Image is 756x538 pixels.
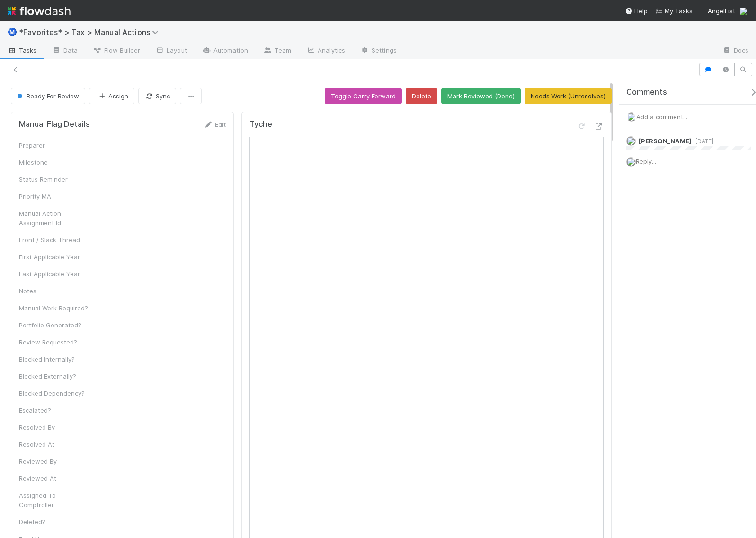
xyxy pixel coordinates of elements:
[626,136,636,146] img: avatar_711f55b7-5a46-40da-996f-bc93b6b86381.png
[525,88,612,104] button: Needs Work (Unresolves)
[655,6,693,16] a: My Tasks
[19,141,90,150] div: Preparer
[708,7,735,15] span: AngelList
[19,474,90,483] div: Reviewed At
[625,6,648,16] div: Help
[636,113,687,121] span: Add a comment...
[8,45,37,55] span: Tasks
[19,269,90,279] div: Last Applicable Year
[19,192,90,201] div: Priority MA
[249,120,272,129] h5: Tyche
[19,337,90,347] div: Review Requested?
[627,112,636,122] img: avatar_711f55b7-5a46-40da-996f-bc93b6b86381.png
[19,175,90,184] div: Status Reminder
[19,286,90,296] div: Notes
[715,44,756,59] a: Docs
[8,3,71,19] img: logo-inverted-e16ddd16eac7371096b0.svg
[19,27,163,37] span: *Favorites* > Tax > Manual Actions
[19,457,90,466] div: Reviewed By
[406,88,437,104] button: Delete
[19,491,90,510] div: Assigned To Comptroller
[19,517,90,527] div: Deleted?
[19,252,90,262] div: First Applicable Year
[299,44,353,59] a: Analytics
[44,44,85,59] a: Data
[19,209,90,228] div: Manual Action Assignment Id
[353,44,404,59] a: Settings
[8,28,17,36] span: Ⓜ️
[19,158,90,167] div: Milestone
[256,44,299,59] a: Team
[441,88,521,104] button: Mark Reviewed (Done)
[85,44,148,59] a: Flow Builder
[655,7,693,15] span: My Tasks
[138,88,176,104] button: Sync
[195,44,256,59] a: Automation
[19,371,90,381] div: Blocked Externally?
[19,320,90,330] div: Portfolio Generated?
[639,137,692,145] span: [PERSON_NAME]
[19,235,90,245] div: Front / Slack Thread
[19,388,90,398] div: Blocked Dependency?
[19,423,90,432] div: Resolved By
[19,406,90,415] div: Escalated?
[93,45,140,55] span: Flow Builder
[204,121,226,128] a: Edit
[636,158,656,165] span: Reply...
[692,138,713,145] span: [DATE]
[19,354,90,364] div: Blocked Internally?
[626,88,667,97] span: Comments
[19,120,90,129] h5: Manual Flag Details
[325,88,402,104] button: Toggle Carry Forward
[626,157,636,167] img: avatar_711f55b7-5a46-40da-996f-bc93b6b86381.png
[739,7,748,16] img: avatar_711f55b7-5a46-40da-996f-bc93b6b86381.png
[19,303,90,313] div: Manual Work Required?
[19,440,90,449] div: Resolved At
[148,44,195,59] a: Layout
[89,88,134,104] button: Assign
